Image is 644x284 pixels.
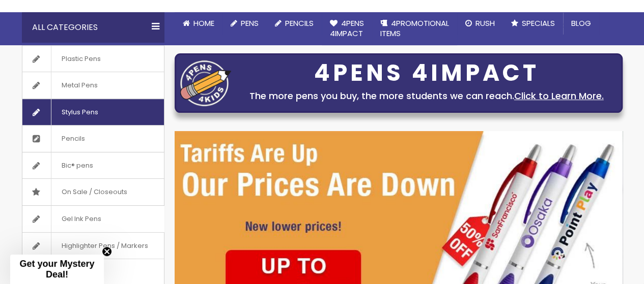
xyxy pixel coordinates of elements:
[330,18,364,39] span: 4Pens 4impact
[51,46,111,72] span: Plastic Pens
[22,233,164,259] a: Highlighter Pens / Markers
[322,12,372,45] a: 4Pens4impact
[372,12,457,45] a: 4PROMOTIONALITEMS
[19,259,94,279] span: Get your Mystery Deal!
[241,18,259,28] span: Pens
[51,152,103,179] span: Bic® pens
[236,89,617,103] div: The more pens you buy, the more students we can reach.
[22,12,164,43] div: All Categories
[22,152,164,179] a: Bic® pens
[193,18,214,28] span: Home
[175,12,222,35] a: Home
[51,179,137,205] span: On Sale / Closeouts
[180,60,231,106] img: four_pen_logo.png
[236,62,617,84] div: 4PENS 4IMPACT
[522,18,555,28] span: Specials
[22,99,164,125] a: Stylus Pens
[51,99,108,125] span: Stylus Pens
[22,179,164,205] a: On Sale / Closeouts
[22,125,164,152] a: Pencils
[22,206,164,232] a: Gel Ink Pens
[457,12,503,35] a: Rush
[51,206,111,232] span: Gel Ink Pens
[285,18,314,28] span: Pencils
[22,72,164,99] a: Metal Pens
[102,246,112,257] button: Close teaser
[22,46,164,72] a: Plastic Pens
[475,18,495,28] span: Rush
[267,12,322,35] a: Pencils
[380,18,449,39] span: 4PROMOTIONAL ITEMS
[571,18,591,28] span: Blog
[563,12,599,35] a: Blog
[514,89,604,102] a: Click to Learn More.
[51,125,95,152] span: Pencils
[10,255,104,284] div: Get your Mystery Deal!Close teaser
[503,12,563,35] a: Specials
[222,12,267,35] a: Pens
[51,233,158,259] span: Highlighter Pens / Markers
[51,72,108,99] span: Metal Pens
